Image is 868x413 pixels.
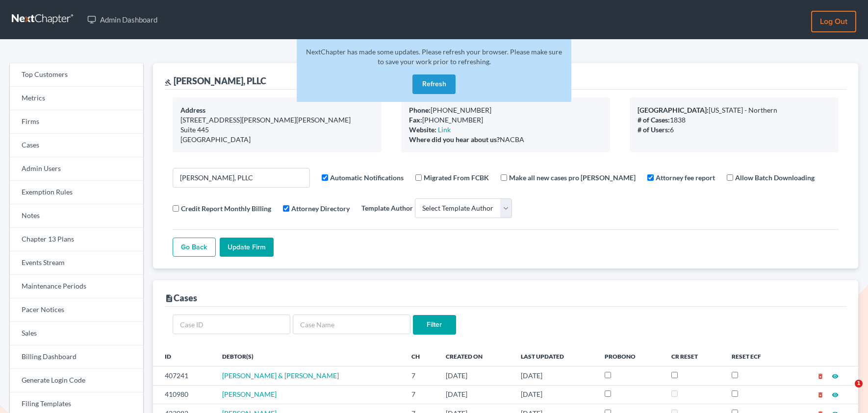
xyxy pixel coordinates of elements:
a: Firms [10,110,143,134]
a: visibility [832,390,839,398]
b: # of Cases: [638,116,670,124]
th: CR Reset [664,346,724,366]
a: delete_forever [817,390,824,398]
a: Admin Users [10,157,143,181]
span: 1 [855,380,863,388]
i: delete_forever [817,391,824,398]
div: Cases [165,292,197,304]
th: Debtor(s) [214,346,404,366]
th: ID [153,346,215,366]
th: ProBono [597,346,664,366]
a: Generate Login Code [10,369,143,392]
td: [DATE] [513,385,597,404]
a: Events Stream [10,251,143,275]
a: Maintenance Periods [10,275,143,298]
b: [GEOGRAPHIC_DATA]: [638,106,709,114]
div: 1838 [638,115,831,125]
i: visibility [832,391,839,398]
a: Exemption Rules [10,181,143,204]
td: 410980 [153,385,215,404]
i: delete_forever [817,373,824,380]
a: Admin Dashboard [82,11,162,28]
td: 407241 [153,366,215,385]
td: [DATE] [513,366,597,385]
div: [PHONE_NUMBER] [409,105,602,115]
td: 7 [404,366,438,385]
a: Metrics [10,87,143,110]
th: Ch [404,346,438,366]
a: [PERSON_NAME] [222,390,277,398]
td: [DATE] [438,385,513,404]
div: 6 [638,125,831,135]
a: Go Back [173,238,216,257]
div: Suite 445 [180,125,374,135]
label: Automatic Notifications [330,172,404,183]
b: Address [180,106,205,114]
span: NextChapter has made some updates. Please refresh your browser. Please make sure to save your wor... [306,48,562,66]
div: NACBA [409,135,602,145]
a: Log out [811,11,856,32]
label: Allow Batch Downloading [735,172,815,183]
div: [US_STATE] - Northern [638,105,831,115]
input: Case ID [173,315,290,334]
td: [DATE] [438,366,513,385]
i: visibility [832,373,839,380]
th: Reset ECF [724,346,788,366]
label: Attorney fee report [656,172,715,183]
b: # of Users: [638,125,670,134]
a: Billing Dashboard [10,345,143,369]
input: Case Name [293,315,410,334]
a: Top Customers [10,63,143,87]
div: [GEOGRAPHIC_DATA] [180,135,374,145]
a: Sales [10,322,143,345]
label: Make all new cases pro [PERSON_NAME] [509,172,636,183]
div: [STREET_ADDRESS][PERSON_NAME][PERSON_NAME] [180,115,374,125]
iframe: Intercom live chat [835,380,858,403]
a: Cases [10,134,143,157]
a: Link [438,125,451,134]
input: Update Firm [220,238,274,257]
b: Fax: [409,116,422,124]
label: Migrated From FCBK [424,172,489,183]
div: [PERSON_NAME], PLLC [165,75,266,87]
a: Chapter 13 Plans [10,228,143,251]
th: Last Updated [513,346,597,366]
a: delete_forever [817,371,824,380]
button: Refresh [412,74,456,94]
input: Filter [413,315,456,335]
b: Phone: [409,106,431,114]
th: Created On [438,346,513,366]
b: Where did you hear about us? [409,135,500,144]
a: visibility [832,371,839,380]
label: Attorney Directory [291,203,350,214]
label: Credit Report Monthly Billing [181,203,271,214]
label: Template Author [361,203,413,213]
a: [PERSON_NAME] & [PERSON_NAME] [222,371,339,380]
a: Pacer Notices [10,298,143,322]
i: gavel [165,79,172,86]
a: Notes [10,204,143,228]
td: 7 [404,385,438,404]
i: description [165,294,174,303]
div: [PHONE_NUMBER] [409,115,602,125]
b: Website: [409,125,436,134]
